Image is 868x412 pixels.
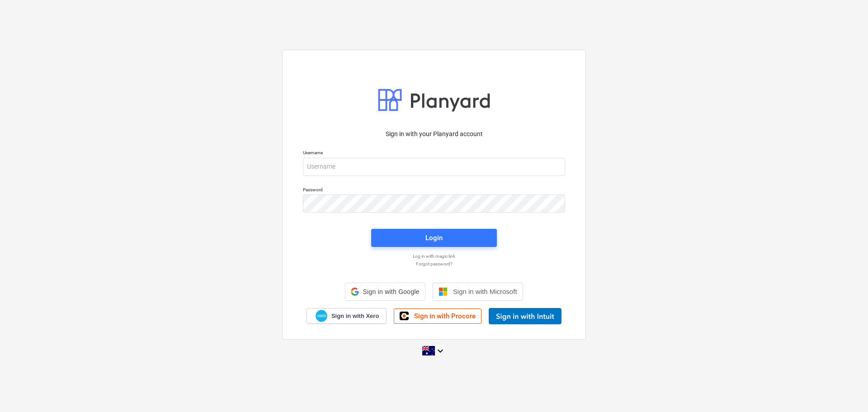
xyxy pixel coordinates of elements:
[316,310,327,322] img: Xero logo
[298,253,570,259] a: Log in with magic link
[303,158,565,176] input: Username
[371,229,497,247] button: Login
[439,287,448,296] img: Microsoft logo
[331,312,379,320] span: Sign in with Xero
[363,288,419,295] span: Sign in with Google
[425,232,443,244] div: Login
[435,346,446,356] i: keyboard_arrow_down
[298,261,570,267] a: Forgot password?
[303,150,565,157] p: Username
[345,283,425,301] div: Sign in with Google
[453,288,517,295] span: Sign in with Microsoft
[394,308,481,324] a: Sign in with Procore
[303,129,565,139] p: Sign in with your Planyard account
[303,187,565,194] p: Password
[307,308,387,324] a: Sign in with Xero
[414,312,476,320] span: Sign in with Procore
